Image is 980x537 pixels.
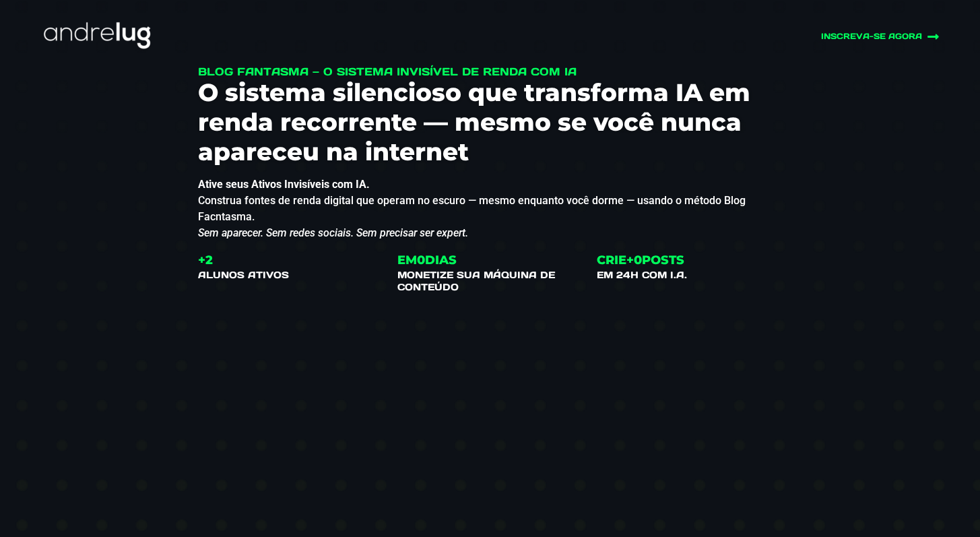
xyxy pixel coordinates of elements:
h1: Blog Fantasma — O Sistema Invisível de Renda com IA [198,65,783,77]
div: CRIE+ POSTS [597,251,687,269]
span: 0 [634,253,642,267]
div: + [198,251,289,269]
a: INSCREVA-SE AGORA [666,30,940,43]
strong: Ative seus Ativos Invisíveis com IA. [198,178,370,191]
span: 0 [417,253,425,267]
em: Sem aparecer. Sem redes sociais. Sem precisar ser expert. [198,226,468,239]
p: Construa fontes de renda digital que operam no escuro — mesmo enquanto você dorme — usando o méto... [198,177,783,241]
h3: O sistema silencioso que transforma IA em renda recorrente — mesmo se você nunca apareceu na inte... [198,77,783,166]
span: 2 [205,253,213,267]
div: EM DIAS [397,251,583,269]
h4: ALUNOS ativos [198,269,289,281]
h4: EM 24H COM I.A. [597,269,687,281]
h4: MONETIZE SUA MÁQUINA DE CONTEÚDO [397,269,583,293]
